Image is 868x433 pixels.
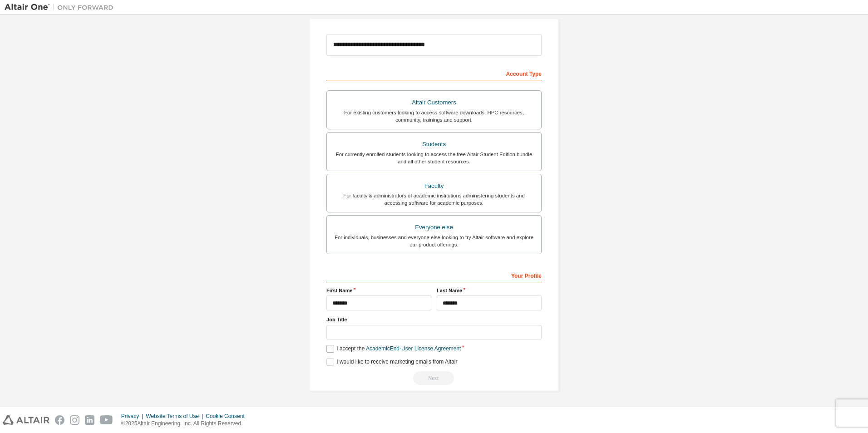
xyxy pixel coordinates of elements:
p: © 2025 Altair Engineering, Inc. All Rights Reserved. [121,420,250,428]
label: I accept the [326,345,461,353]
img: instagram.svg [70,415,79,425]
div: Altair Customers [332,96,536,109]
div: Students [332,138,536,151]
div: For currently enrolled students looking to access the free Altair Student Edition bundle and all ... [332,151,536,165]
img: altair_logo.svg [3,415,49,425]
div: Faculty [332,180,536,192]
img: facebook.svg [55,415,64,425]
div: Website Terms of Use [146,413,206,420]
div: Cookie Consent [206,413,250,420]
a: Academic End-User License Agreement [366,345,461,352]
div: Everyone else [332,221,536,234]
img: youtube.svg [100,415,113,425]
div: Read and acccept EULA to continue [326,371,542,385]
div: For individuals, businesses and everyone else looking to try Altair software and explore our prod... [332,234,536,248]
div: For existing customers looking to access software downloads, HPC resources, community, trainings ... [332,109,536,123]
div: Privacy [121,413,146,420]
div: For faculty & administrators of academic institutions administering students and accessing softwa... [332,192,536,207]
img: linkedin.svg [85,415,94,425]
label: I would like to receive marketing emails from Altair [326,358,457,366]
label: First Name [326,287,431,294]
img: Altair One [5,3,118,12]
div: Account Type [326,66,542,80]
label: Last Name [437,287,542,294]
label: Job Title [326,316,542,323]
div: Your Profile [326,268,542,282]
